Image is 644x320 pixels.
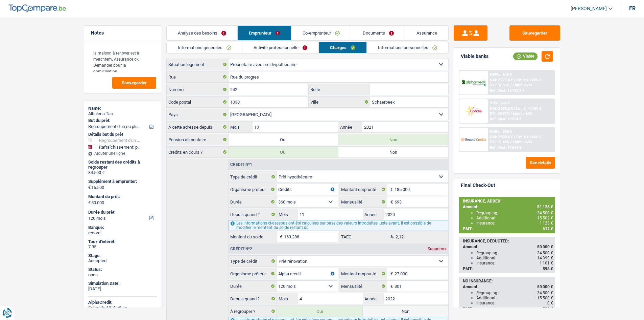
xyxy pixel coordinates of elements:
label: Oui [229,134,338,145]
a: Co-emprunteur [291,26,351,40]
div: Crédit nº2 [229,247,254,251]
div: Additional: [476,296,553,300]
label: But du prêt: [88,118,156,123]
img: Cofidis [461,105,486,117]
div: Final Check-Out [461,183,495,188]
a: [PERSON_NAME] [565,3,613,14]
span: € [387,196,395,207]
div: Submitted & Waiting [88,305,157,311]
label: Mensualité [339,196,387,207]
div: Ref. Cost: 18 612 € [490,145,521,150]
span: [PERSON_NAME] [571,6,607,12]
label: Depuis quand ? [229,293,277,304]
label: Montant du solde [229,231,277,242]
span: / [510,140,512,144]
span: NAI: 2 777,4 € [490,78,513,82]
div: 34.500 € [88,170,157,175]
div: Viable [513,52,538,60]
label: Année [363,209,384,220]
input: AAAA [384,209,448,220]
label: Supplément à emprunter: [88,179,156,184]
label: Année [363,293,384,304]
a: Informations générales [167,42,242,53]
label: Mois [277,293,298,304]
div: Status: [88,267,157,272]
div: Albulena Tac [88,111,157,116]
div: fr [629,5,636,12]
div: Stage: [88,253,157,258]
span: NAI: 2 890,4 € [490,135,513,139]
label: Oui [229,147,338,157]
div: Taux d'intérêt: [88,239,157,244]
button: Sauvegarder [112,77,156,89]
span: Limit: >1.000 € [516,78,541,82]
a: Informations personnelles [367,42,448,53]
span: 1 123 € [540,221,553,226]
div: Ref. Cost: 19 742,4 € [490,88,524,93]
span: Limit: <65% [513,83,532,87]
label: Mois [229,122,253,132]
input: MM [298,209,362,220]
div: NO INSURANCE: [463,279,553,283]
label: Non [338,147,448,157]
span: 0 € [547,301,553,305]
div: Insurance: [476,261,553,265]
div: Simulation Date: [88,281,157,286]
span: Limit: >1.666 € [516,135,541,139]
span: 612 € [543,227,553,231]
label: Crédits en cours ? [167,147,229,157]
span: 598 € [543,266,553,271]
div: Crédit nº1 [229,163,254,167]
span: 34 500 € [537,291,553,295]
span: NAI: 2 992,6 € [490,106,513,111]
label: Non [363,306,448,317]
button: Sauvegarder [509,25,560,41]
div: 7.95 [88,244,157,250]
span: Limit: <65% [513,140,532,144]
label: Organisme prêteur [229,268,277,279]
label: Rue [167,71,229,82]
div: Regrouping: [476,211,553,215]
label: Année [338,122,362,132]
span: 34 500 € [537,211,553,215]
label: Oui [277,306,362,317]
div: AlphaCredit: [88,300,157,305]
div: Insurance: [476,301,553,305]
label: Numéro [167,84,229,95]
label: Boite [309,84,370,95]
img: AlphaCredit [461,79,486,87]
span: 34 500 € [537,251,553,255]
div: Additional: [476,256,553,260]
span: 15 500 € [537,296,553,300]
div: Viable banks [461,54,488,59]
div: Ref. Cost: 19 554 € [490,117,521,121]
div: 9.45% | 635 € [490,129,512,134]
img: Record Credits [461,133,486,146]
label: À regrouper ? [229,306,277,317]
div: PMT: [463,306,553,311]
span: € [387,281,395,292]
input: MM [298,293,362,304]
span: / [510,111,512,116]
span: € [387,184,395,195]
a: Assurance [405,26,448,40]
a: Analyse des besoins [167,26,237,40]
div: Regrouping: [476,251,553,255]
label: Pays [167,109,229,120]
label: Pension alimentaire [167,134,229,145]
input: AAAA [362,122,448,132]
span: DTI: 30.92% [490,111,509,116]
span: Sauvegarder [122,81,147,85]
div: Solde restant des crédits à regrouper [88,159,157,170]
label: Situation logement [167,59,229,70]
div: Banque: [88,225,157,230]
input: MM [253,122,338,132]
label: Montant emprunté [339,268,387,279]
span: € [88,200,91,206]
img: TopCompare Logo [8,4,66,13]
div: Amount: [463,205,553,209]
div: [DATE] [88,286,157,292]
a: Charges [319,42,366,53]
div: record [88,230,157,236]
div: Ajouter une ligne [88,151,157,156]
